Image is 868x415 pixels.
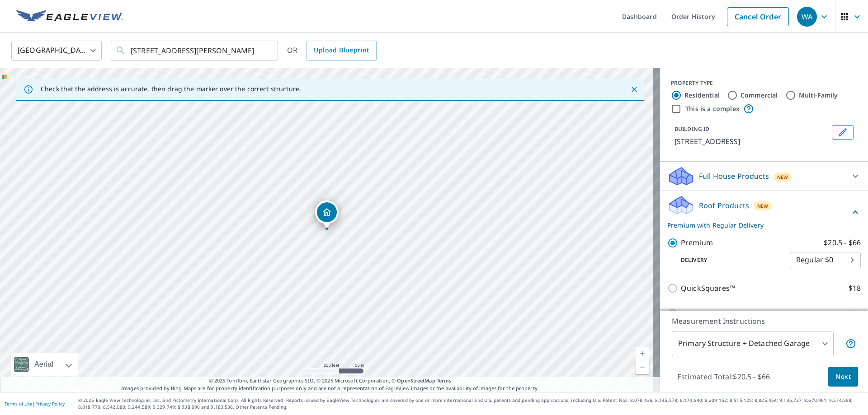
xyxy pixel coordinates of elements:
div: PROPERTY TYPE [671,79,857,87]
a: Current Level 17, Zoom Out [636,360,649,374]
a: Terms of Use [5,401,33,407]
p: | [5,401,65,406]
p: Estimated Total: $20.5 - $66 [670,367,777,387]
a: Terms [437,377,452,384]
span: New [777,173,788,181]
a: OpenStreetMap [397,377,435,384]
p: Measurement Instructions [672,316,856,326]
label: This is a complex [685,104,740,113]
a: Cancel Order [727,7,789,26]
div: Roof ProductsNewPremium with Regular Delivery [667,195,861,230]
span: © 2025 TomTom, Earthstar Geographics SIO, © 2025 Microsoft Corporation, © [209,377,452,385]
div: Dropped pin, building 1, Residential property, 5778 Wallingwood Dr Indianapolis, IN 46226 [315,201,339,228]
p: QuickSquares™ [681,283,735,294]
label: Commercial [741,91,778,100]
div: Primary Structure + Detached Garage [672,331,834,356]
input: Search by address or latitude-longitude [131,38,259,63]
p: $20.5 - $66 [824,237,861,248]
span: Upload Blueprint [314,45,369,56]
a: Current Level 17, Zoom In [636,347,649,360]
div: Aerial [11,353,78,376]
div: Full House ProductsNew [667,165,861,187]
label: Residential [684,91,720,100]
p: $18 [849,283,861,294]
p: Roof Products [699,200,749,211]
div: WA [797,7,817,27]
span: Next [835,371,851,382]
span: New [757,202,769,210]
p: $13 [849,308,861,319]
p: Premium [681,237,713,248]
img: EV Logo [16,10,123,23]
div: Aerial [32,353,56,376]
button: Edit building 1 [832,125,854,140]
p: © 2025 Eagle View Technologies, Inc. and Pictometry International Corp. All Rights Reserved. Repo... [78,397,863,410]
a: Upload Blueprint [307,41,376,61]
a: Privacy Policy [35,401,65,407]
button: Close [628,84,640,95]
div: OR [287,41,377,61]
p: BUILDING ID [675,125,709,133]
label: Multi-Family [799,91,838,100]
div: [GEOGRAPHIC_DATA] [11,38,102,63]
button: Next [828,367,858,387]
p: Full House Products [699,171,769,182]
p: Premium with Regular Delivery [667,220,850,230]
span: Your report will include the primary structure and a detached garage if one exists. [845,338,856,349]
p: Check that the address is accurate, then drag the marker over the correct structure. [41,85,301,93]
div: Regular $0 [790,247,861,273]
p: Delivery [667,256,790,264]
p: Gutter [681,308,704,319]
p: [STREET_ADDRESS] [675,136,828,147]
